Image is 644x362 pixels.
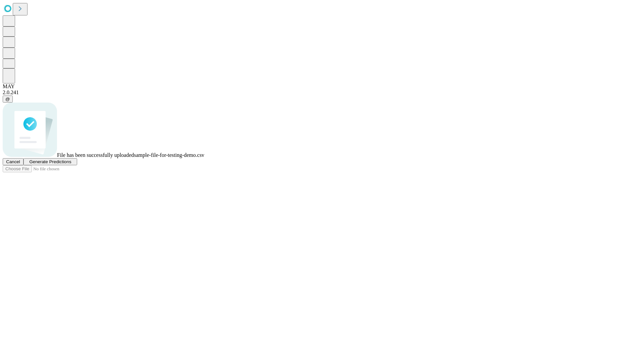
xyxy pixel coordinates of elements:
span: @ [5,97,10,102]
span: File has been successfully uploaded [57,152,134,158]
button: Cancel [3,158,23,165]
span: Cancel [6,159,20,164]
button: @ [3,96,13,103]
div: MAY [3,83,641,89]
button: Generate Predictions [23,158,77,165]
span: sample-file-for-testing-demo.csv [134,152,204,158]
span: Generate Predictions [29,159,71,164]
div: 2.0.241 [3,89,641,96]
